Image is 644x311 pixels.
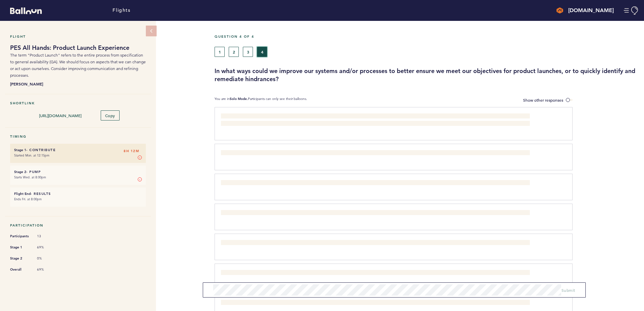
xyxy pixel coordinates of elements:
[10,80,146,87] b: [PERSON_NAME]
[14,153,50,158] time: Started Mon. at 12:15pm
[112,7,130,14] a: Flights
[14,148,142,152] h6: - Contribute
[101,110,120,120] button: Copy
[124,148,139,154] span: 8H 12M
[5,7,42,14] a: Balloon
[10,266,30,273] span: Overall
[221,271,464,276] span: Give QE enough resources to increase development scope and decrease dev time. Address the ever co...
[230,97,248,101] b: Solo Mode.
[37,234,57,239] span: 13
[14,175,46,179] time: Starts Wed. at 8:00pm
[10,223,146,228] h5: Participation
[229,47,239,57] button: 2
[221,181,302,186] span: Requiring Beta for all new products/features.
[37,245,57,250] span: 69%
[215,34,639,39] h5: Question 4 of 4
[10,244,30,251] span: Stage 1
[14,170,142,174] h6: - Pump
[221,241,528,246] span: We need stakeholders from each team, an organized process that doesn't differ depending on the pr...
[14,148,26,152] small: Stage 1
[10,134,146,139] h5: Timing
[10,233,30,240] span: Participants
[257,47,267,57] button: 4
[10,101,146,105] h5: Shortlink
[14,192,142,196] h6: - Results
[215,67,639,83] h3: In what ways could we improve our systems and/or processes to better ensure we meet our objective...
[14,192,31,196] small: Flight End
[10,34,146,39] h5: Flight
[215,47,225,57] button: 1
[10,255,30,262] span: Stage 2
[568,6,614,14] h4: [DOMAIN_NAME]
[221,211,321,216] span: Requiring a Product Brief for all new products/features.
[624,6,639,15] button: Manage Account
[105,113,115,118] span: Copy
[37,267,57,272] span: 69%
[221,151,324,156] span: Making CORE's attendance be required in Spec Reviews.
[221,301,317,306] span: Making CORE's attendance required in Spec reviews.
[523,97,563,103] span: Show other responses
[561,287,575,293] span: Submit
[10,7,42,14] svg: Balloon
[243,47,253,57] button: 3
[221,114,511,126] span: Change how we define MVP. Products half the time come out of the oven not fully baked and without...
[561,287,575,293] button: Submit
[10,53,146,78] span: The term "Product Launch" refers to the entire process from specification to general availability...
[215,97,307,104] p: You are in Participants can only see their balloons.
[37,256,57,261] span: 0%
[14,197,42,201] time: Ends Fri. at 8:00pm
[14,170,26,174] small: Stage 2
[10,44,146,52] h1: PES All Hands: Product Launch Experience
